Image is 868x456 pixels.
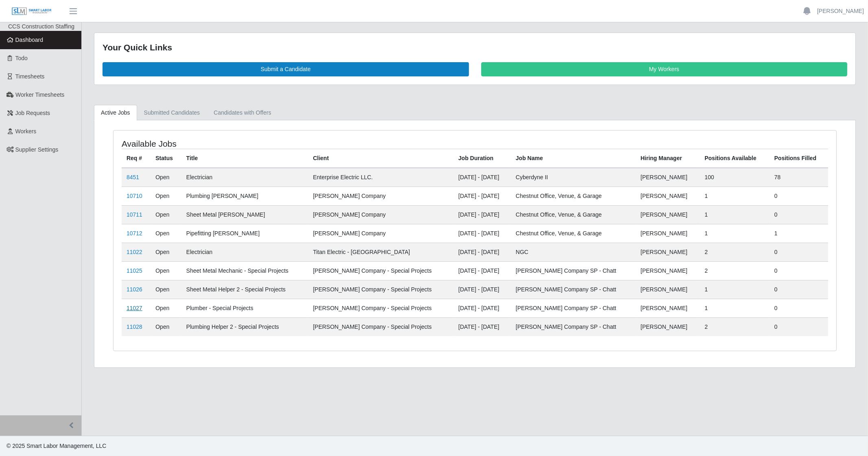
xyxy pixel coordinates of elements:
[15,110,50,116] span: Job Requests
[103,62,469,76] a: Submit a Candidate
[454,317,511,336] td: [DATE] - [DATE]
[122,149,150,168] th: Req #
[308,243,453,261] td: Titan Electric - [GEOGRAPHIC_DATA]
[454,205,511,224] td: [DATE] - [DATE]
[181,243,308,261] td: Electrician
[181,317,308,336] td: Plumbing Helper 2 - Special Projects
[181,168,308,187] td: Electrician
[150,187,181,205] td: Open
[700,280,769,299] td: 1
[150,317,181,336] td: Open
[770,280,828,299] td: 0
[15,73,45,80] span: Timesheets
[126,193,142,199] a: 10710
[308,224,453,243] td: [PERSON_NAME] Company
[700,243,769,261] td: 2
[511,168,636,187] td: Cyberdyne II
[700,261,769,280] td: 2
[511,224,636,243] td: Chestnut Office, Venue, & Garage
[308,205,453,224] td: [PERSON_NAME] Company
[15,37,44,43] span: Dashboard
[15,128,37,135] span: Workers
[511,205,636,224] td: Chestnut Office, Venue, & Garage
[126,249,142,255] a: 11022
[8,23,74,30] span: CCS Construction Staffing
[636,149,700,168] th: Hiring Manager
[150,280,181,299] td: Open
[150,261,181,280] td: Open
[103,41,847,54] div: Your Quick Links
[15,91,64,98] span: Worker Timesheets
[454,299,511,317] td: [DATE] - [DATE]
[94,105,137,121] a: Active Jobs
[126,324,142,330] a: 11028
[454,261,511,280] td: [DATE] - [DATE]
[511,280,636,299] td: [PERSON_NAME] Company SP - Chatt
[181,261,308,280] td: Sheet Metal Mechanic - Special Projects
[150,299,181,317] td: Open
[770,299,828,317] td: 0
[770,224,828,243] td: 1
[770,205,828,224] td: 0
[700,149,769,168] th: Positions Available
[481,62,848,76] a: My Workers
[511,261,636,280] td: [PERSON_NAME] Company SP - Chatt
[636,187,700,205] td: [PERSON_NAME]
[700,187,769,205] td: 1
[454,149,511,168] th: Job Duration
[770,243,828,261] td: 0
[207,105,278,121] a: Candidates with Offers
[770,261,828,280] td: 0
[122,139,409,149] h4: Available Jobs
[308,299,453,317] td: [PERSON_NAME] Company - Special Projects
[150,205,181,224] td: Open
[308,187,453,205] td: [PERSON_NAME] Company
[770,168,828,187] td: 78
[636,299,700,317] td: [PERSON_NAME]
[770,187,828,205] td: 0
[181,224,308,243] td: Pipefitting [PERSON_NAME]
[636,168,700,187] td: [PERSON_NAME]
[817,7,864,15] a: [PERSON_NAME]
[126,267,142,274] a: 11025
[770,317,828,336] td: 0
[181,280,308,299] td: Sheet Metal Helper 2 - Special Projects
[770,149,828,168] th: Positions Filled
[308,280,453,299] td: [PERSON_NAME] Company - Special Projects
[511,299,636,317] td: [PERSON_NAME] Company SP - Chatt
[126,211,142,218] a: 10711
[511,149,636,168] th: Job Name
[150,149,181,168] th: Status
[700,224,769,243] td: 1
[700,317,769,336] td: 2
[11,7,52,16] img: SLM Logo
[7,443,106,449] span: © 2025 Smart Labor Management, LLC
[181,205,308,224] td: Sheet Metal [PERSON_NAME]
[636,261,700,280] td: [PERSON_NAME]
[454,243,511,261] td: [DATE] - [DATE]
[15,55,28,61] span: Todo
[636,243,700,261] td: [PERSON_NAME]
[126,174,139,180] a: 8451
[308,168,453,187] td: Enterprise Electric LLC.
[126,230,142,237] a: 10712
[181,149,308,168] th: Title
[308,149,453,168] th: Client
[454,187,511,205] td: [DATE] - [DATE]
[511,243,636,261] td: NGC
[137,105,207,121] a: Submitted Candidates
[700,299,769,317] td: 1
[636,280,700,299] td: [PERSON_NAME]
[181,299,308,317] td: Plumber - Special Projects
[636,317,700,336] td: [PERSON_NAME]
[454,168,511,187] td: [DATE] - [DATE]
[126,305,142,311] a: 11027
[454,224,511,243] td: [DATE] - [DATE]
[308,317,453,336] td: [PERSON_NAME] Company - Special Projects
[700,168,769,187] td: 100
[700,205,769,224] td: 1
[150,243,181,261] td: Open
[15,146,59,153] span: Supplier Settings
[126,286,142,293] a: 11026
[308,261,453,280] td: [PERSON_NAME] Company - Special Projects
